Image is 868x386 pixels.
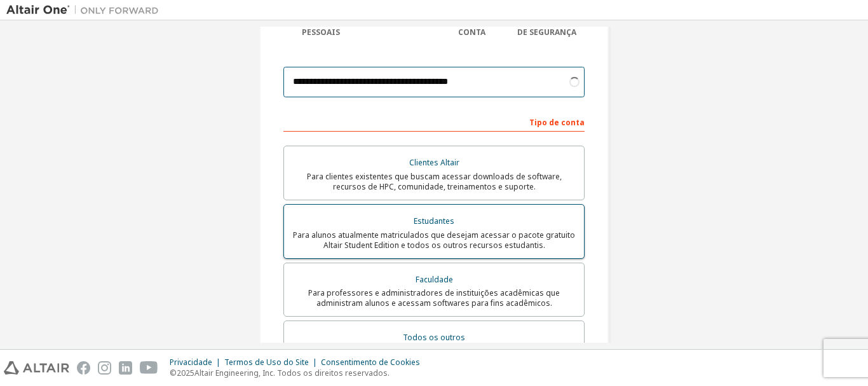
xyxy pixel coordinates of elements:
font: Consentimento de Cookies [321,357,420,368]
font: Informações da conta [436,17,507,38]
font: Termos de Uso do Site [224,357,309,368]
img: Altair Um [6,4,165,17]
font: Informações pessoais [292,17,350,38]
font: Para professores e administradores de instituições acadêmicas que administram alunos e acessam so... [308,287,560,308]
img: facebook.svg [77,361,90,375]
img: youtube.svg [140,361,158,375]
font: Privacidade [170,357,212,368]
font: Todos os outros [403,332,465,343]
font: Faculdade [416,274,453,285]
img: altair_logo.svg [4,361,69,375]
font: Configuração de segurança [515,17,579,38]
img: linkedin.svg [119,361,132,375]
font: Para alunos atualmente matriculados que desejam acessar o pacote gratuito Altair Student Edition ... [293,230,575,251]
font: Altair Engineering, Inc. Todos os direitos reservados. [194,368,390,378]
img: instagram.svg [98,361,111,375]
font: Clientes Altair [409,157,459,168]
font: Tipo de conta [529,117,585,128]
font: Estudantes [414,216,454,226]
font: © [170,368,177,378]
font: 2025 [177,368,194,378]
font: Para clientes existentes que buscam acessar downloads de software, recursos de HPC, comunidade, t... [307,171,562,192]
